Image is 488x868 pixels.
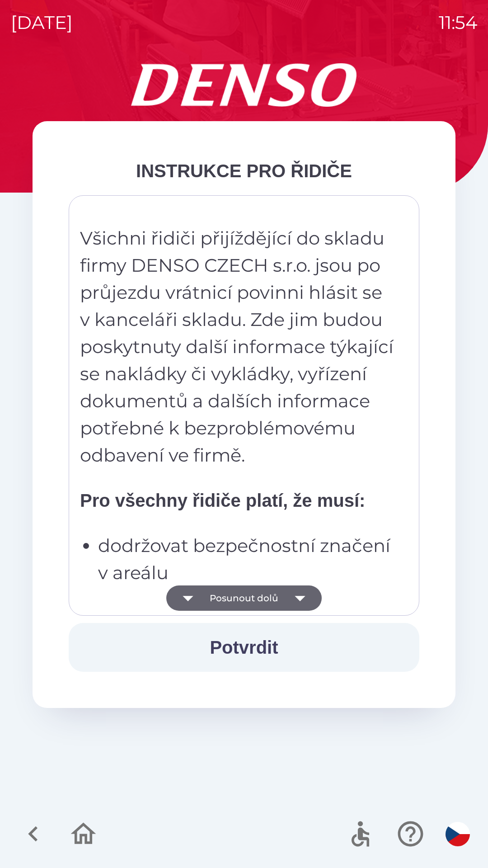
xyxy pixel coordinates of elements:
[80,225,395,469] p: Všichni řidiči přijíždějící do skladu firmy DENSO CZECH s.r.o. jsou po průjezdu vrátnicí povinni ...
[33,63,455,107] img: Logo
[446,822,470,846] img: cs flag
[69,623,419,672] button: Potvrdit
[439,9,477,36] p: 11:54
[98,532,395,586] p: dodržovat bezpečnostní značení v areálu
[69,157,419,184] div: INSTRUKCE PRO ŘIDIČE
[166,585,322,611] button: Posunout dolů
[80,491,365,510] strong: Pro všechny řidiče platí, že musí:
[11,9,73,36] p: [DATE]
